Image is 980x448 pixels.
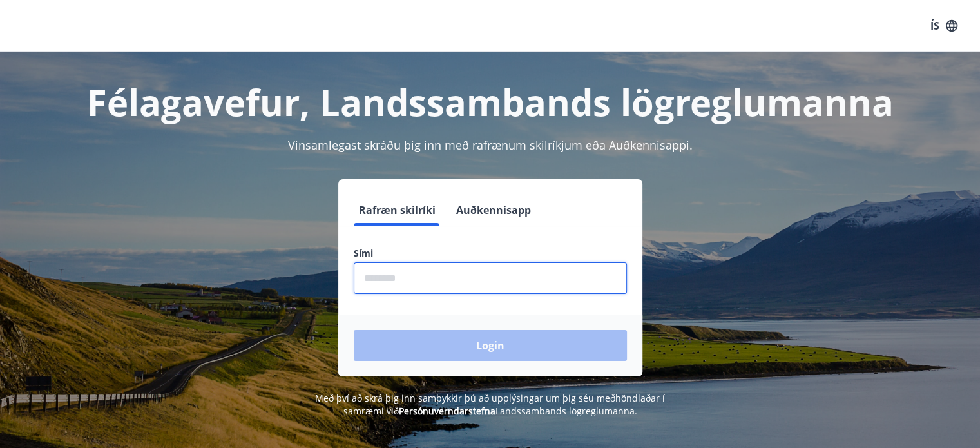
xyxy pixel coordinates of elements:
h1: Félagavefur, Landssambands lögreglumanna [42,77,939,126]
span: Vinsamlegast skráðu þig inn með rafrænum skilríkjum eða Auðkennisappi. [288,137,693,153]
span: Með því að skrá þig inn samþykkir þú að upplýsingar um þig séu meðhöndlaðar í samræmi við Landssa... [315,392,665,417]
label: Sími [354,247,627,260]
button: Auðkennisapp [451,195,536,226]
button: Rafræn skilríki [354,195,441,226]
button: ÍS [923,14,965,37]
a: Persónuverndarstefna [399,405,495,417]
